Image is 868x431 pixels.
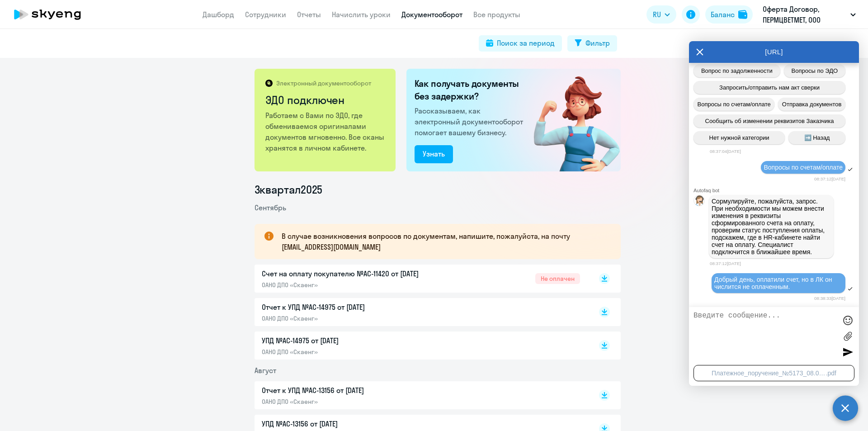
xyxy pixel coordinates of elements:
[693,365,854,381] div: Платежное_поручение_№5173_08.09.2025.pdf
[693,188,859,193] div: Autofaq bot
[473,10,520,19] a: Все продукты
[738,10,747,19] img: balance
[763,4,847,25] p: Оферта Договор, ПЕРМЦВЕТМЕТ, ООО
[262,268,452,279] p: Счет на оплату покупателю №AC-11420 от [DATE]
[693,64,780,77] button: Вопрос по задолженности
[255,182,621,197] li: 3 квартал 2025
[653,9,661,20] span: RU
[814,296,845,301] time: 08:38:33[DATE]
[262,335,580,356] a: УПД №AC-14975 от [DATE]ОАНО ДПО «Скаенг»
[262,398,452,406] p: ОАНО ДПО «Скаенг»
[401,10,462,19] a: Документооборот
[415,77,527,103] h2: Как получать документы без задержки?
[519,69,621,171] img: connected
[497,38,555,48] div: Поиск за период
[585,38,610,48] div: Фильтр
[262,385,452,396] p: Отчет к УПД №AC-13156 от [DATE]
[712,369,826,377] div: Платежное_поручение_№5173_08.09.2025
[262,385,580,406] a: Отчет к УПД №AC-13156 от [DATE]ОАНО ДПО «Скаенг»
[332,10,391,19] a: Начислить уроки
[479,35,562,52] button: Поиск за период
[646,5,676,24] button: RU
[698,101,771,108] span: Вопросы по счетам/оплате
[778,98,845,111] button: Отправка документов
[705,5,753,24] button: Балансbalance
[792,67,838,74] span: Вопросы по ЭДО
[262,314,452,322] p: ОАНО ДПО «Скаенг»
[784,64,845,77] button: Вопросы по ЭДО
[282,231,604,252] p: В случае возникновения вопросов по документам, напишите, пожалуйста, на почту [EMAIL_ADDRESS][DOM...
[203,10,234,19] a: Дашборд
[415,105,527,138] p: Рассказываем, как электронный документооборот помогает вашему бизнесу.
[262,418,452,429] p: УПД №AC-13156 от [DATE]
[710,261,741,266] time: 08:37:12[DATE]
[245,10,286,19] a: Сотрудники
[814,176,845,181] time: 08:37:12[DATE]
[782,101,842,108] span: Отправка документов
[693,114,845,128] button: Сообщить об изменении реквизитов Заказчика
[262,335,452,346] p: УПД №AC-14975 от [DATE]
[693,81,845,94] button: Запросить/отправить нам акт сверки
[709,134,769,141] span: Нет нужной категории
[711,9,735,20] div: Баланс
[262,302,580,322] a: Отчет к УПД №AC-14975 от [DATE]ОАНО ДПО «Скаенг»
[693,131,785,144] button: Нет нужной категории
[276,79,371,87] p: Электронный документооборот
[693,98,774,111] button: Вопросы по счетам/оплате
[567,35,617,52] button: Фильтр
[710,149,741,154] time: 08:37:04[DATE]
[255,366,276,375] span: Август
[262,281,452,289] p: ОАНО ДПО «Скаенг»
[265,93,386,107] h2: ЭДО подключен
[788,131,845,144] button: ➡️ Назад
[262,268,580,289] a: Счет на оплату покупателю №AC-11420 от [DATE]ОАНО ДПО «Скаенг»Не оплачен
[262,348,452,356] p: ОАНО ДПО «Скаенг»
[705,118,834,124] span: Сообщить об изменении реквизитов Заказчика
[423,148,445,159] div: Узнать
[712,198,826,256] span: Сормулируйте, пожалуйста, запрос. При необходимости мы можем внести изменения в реквизиты сформир...
[415,145,453,163] button: Узнать
[841,329,854,343] label: Лимит 10 файлов
[758,4,860,25] button: Оферта Договор, ПЕРМЦВЕТМЕТ, ООО
[701,67,773,74] span: Вопрос по задолженности
[719,84,820,91] span: Запросить/отправить нам акт сверки
[826,369,836,377] div: .pdf
[535,273,580,284] span: Не оплачен
[804,134,830,141] span: ➡️ Назад
[255,203,286,212] span: Сентябрь
[764,164,843,171] span: Вопросы по счетам/оплате
[694,195,705,208] img: bot avatar
[262,302,452,313] p: Отчет к УПД №AC-14975 от [DATE]
[297,10,321,19] a: Отчеты
[714,276,834,290] span: Добрый день, оплатили счет, но в ЛК он числится не оплаченным.
[265,110,386,153] p: Работаем с Вами по ЭДО, где обмениваемся оригиналами документов мгновенно. Все сканы хранятся в л...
